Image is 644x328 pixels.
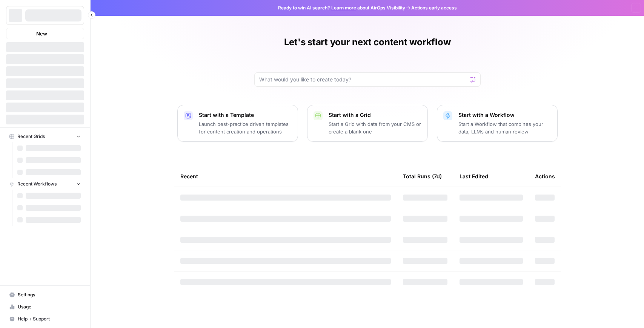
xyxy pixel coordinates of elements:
input: What would you like to create today? [259,76,467,83]
p: Start a Grid with data from your CMS or create a blank one [329,120,421,135]
span: Recent Grids [17,133,45,140]
button: Help + Support [6,313,84,325]
a: Usage [6,301,84,313]
span: Ready to win AI search? about AirOps Visibility [278,5,405,11]
span: Usage [18,303,81,310]
button: Start with a WorkflowStart a Workflow that combines your data, LLMs and human review [437,105,558,142]
a: Settings [6,289,84,301]
span: Settings [18,291,81,298]
p: Start with a Grid [329,111,421,119]
span: Help + Support [18,316,81,322]
p: Start with a Workflow [458,111,551,119]
span: Recent Workflows [17,181,57,187]
h1: Let's start your next content workflow [284,36,451,48]
span: New [36,30,47,37]
div: Actions [535,166,555,187]
div: Recent [180,166,391,187]
p: Launch best-practice driven templates for content creation and operations [199,120,292,135]
button: Start with a GridStart a Grid with data from your CMS or create a blank one [307,105,428,142]
div: Total Runs (7d) [403,166,442,187]
button: Start with a TemplateLaunch best-practice driven templates for content creation and operations [177,105,298,142]
button: Recent Workflows [6,178,84,190]
div: Last Edited [460,166,488,187]
button: New [6,28,84,39]
span: Actions early access [411,5,457,11]
p: Start with a Template [199,111,292,119]
button: Recent Grids [6,131,84,142]
a: Learn more [331,5,356,11]
p: Start a Workflow that combines your data, LLMs and human review [458,120,551,135]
